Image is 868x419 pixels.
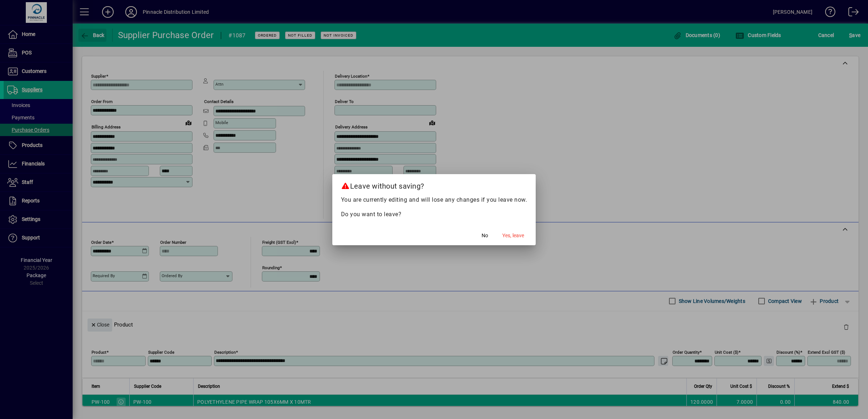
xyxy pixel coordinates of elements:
button: Yes, leave [499,229,527,242]
h2: Leave without saving? [332,174,536,195]
span: Yes, leave [502,232,524,239]
span: No [482,232,488,239]
button: No [473,229,496,242]
p: You are currently editing and will lose any changes if you leave now. [341,196,527,204]
p: Do you want to leave? [341,210,527,219]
